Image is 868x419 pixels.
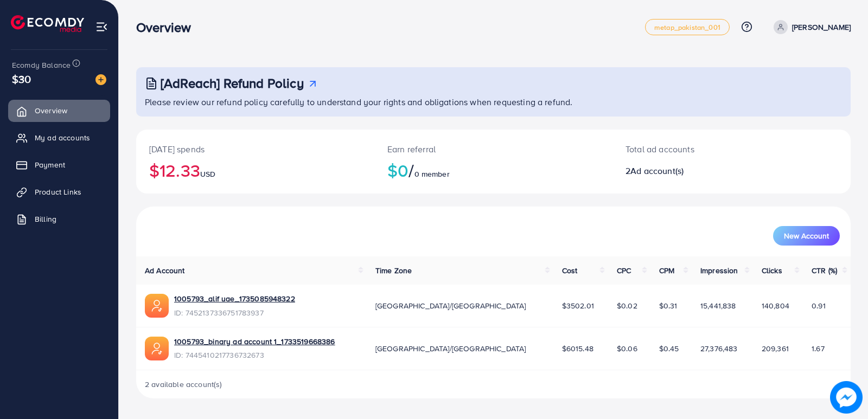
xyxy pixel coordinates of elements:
[12,60,71,70] span: Ecomdy Balance
[95,74,106,85] img: image
[617,300,637,311] span: $0.02
[659,265,674,276] span: CPM
[409,158,414,183] span: /
[174,336,335,347] a: 1005793_binary ad account 1_1733519668386
[145,379,222,390] span: 2 available account(s)
[762,300,789,311] span: 140,804
[784,232,829,240] span: New Account
[375,265,412,276] span: Time Zone
[145,95,844,108] p: Please review our refund policy carefully to understand your rights and obligations when requesti...
[35,159,65,170] span: Payment
[8,154,110,176] a: Payment
[630,165,684,177] span: Ad account(s)
[700,300,736,311] span: 15,441,838
[12,71,31,87] span: $30
[136,20,200,35] h3: Overview
[617,265,631,276] span: CPC
[812,265,837,276] span: CTR (%)
[145,337,169,360] img: ic-ads-acc.e4c84228.svg
[375,300,526,311] span: [GEOGRAPHIC_DATA]/[GEOGRAPHIC_DATA]
[145,294,169,318] img: ic-ads-acc.e4c84228.svg
[161,75,304,91] h3: [AdReach] Refund Policy
[149,160,361,181] h2: $12.33
[626,143,778,156] p: Total ad accounts
[792,21,851,34] p: [PERSON_NAME]
[11,15,84,32] img: logo
[700,343,738,354] span: 27,376,483
[8,100,110,121] a: Overview
[375,343,526,354] span: [GEOGRAPHIC_DATA]/[GEOGRAPHIC_DATA]
[654,24,720,31] span: metap_pakistan_001
[8,181,110,203] a: Product Links
[762,343,789,354] span: 209,361
[35,105,67,116] span: Overview
[562,343,593,354] span: $6015.48
[174,293,295,304] a: 1005793_alif uae_1735085948322
[645,19,730,35] a: metap_pakistan_001
[617,343,637,354] span: $0.06
[200,169,215,179] span: USD
[773,226,840,246] button: New Account
[174,307,295,318] span: ID: 7452137336751783937
[35,186,81,197] span: Product Links
[626,166,778,176] h2: 2
[562,265,578,276] span: Cost
[414,169,450,179] span: 0 member
[145,265,185,276] span: Ad Account
[35,214,56,224] span: Billing
[387,160,599,181] h2: $0
[659,343,679,354] span: $0.45
[762,265,782,276] span: Clicks
[659,300,678,311] span: $0.31
[387,143,599,156] p: Earn referral
[812,343,825,354] span: 1.67
[174,350,335,360] span: ID: 7445410217736732673
[562,300,594,311] span: $3502.01
[35,132,90,143] span: My ad accounts
[95,21,108,33] img: menu
[769,20,851,34] a: [PERSON_NAME]
[8,127,110,149] a: My ad accounts
[149,143,361,156] p: [DATE] spends
[832,383,861,412] img: image
[700,265,738,276] span: Impression
[8,208,110,230] a: Billing
[812,300,826,311] span: 0.91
